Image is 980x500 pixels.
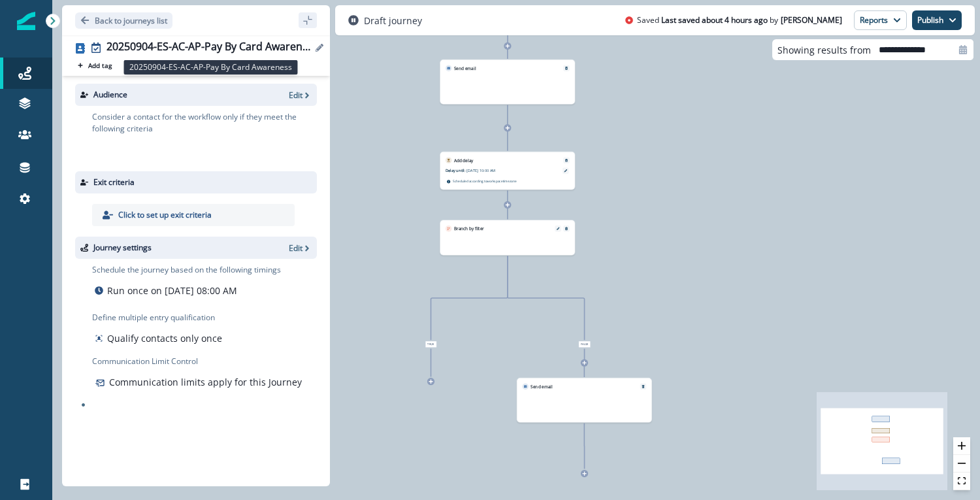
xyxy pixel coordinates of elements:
[912,10,962,30] button: Publish
[953,437,970,455] button: zoom in
[88,61,112,69] p: Add tag
[364,14,422,27] p: Draft journey
[92,264,281,276] p: Schedule the journey based on the following timings
[92,356,317,367] p: Communication Limit Control
[440,220,575,256] div: Branch by filterEditRemove
[289,242,302,254] p: Edit
[563,158,571,162] button: Remove
[289,90,312,101] button: Edit
[312,44,327,52] button: Edit name
[425,341,436,348] span: True
[517,378,652,422] div: Send emailRemove
[380,341,482,348] div: True
[953,473,970,490] button: fit view
[17,12,35,30] img: Inflection
[431,256,508,340] g: Edge from 99a93da3-f6eb-4153-8d38-ec301db43565 to node-edge-labelaccf4a0b-1c03-4d19-b50a-4df240c1...
[563,67,571,71] button: Remove
[107,331,222,345] p: Qualify contacts only once
[93,176,135,188] p: Exit criteria
[531,384,552,390] p: Send email
[93,242,152,254] p: Journey settings
[299,12,317,28] button: sidebar collapse toggle
[777,43,871,57] p: Showing results from
[454,157,474,163] p: Add delay
[563,227,571,231] button: Remove
[93,89,127,101] p: Audience
[781,14,842,26] p: Don Thompson
[466,168,532,173] p: [DATE] 10:00 AM
[118,209,212,221] p: Click to set up exit criteria
[107,284,237,297] p: Run once on [DATE] 08:00 AM
[637,14,659,26] p: Saved
[75,60,114,71] button: Add tag
[440,152,575,190] div: Add delayRemoveDelay until:[DATE] 10:00 AMScheduled according toworkspacetimezone
[578,341,590,348] span: False
[446,168,466,173] p: Delay until:
[75,12,172,29] button: Go back
[454,225,484,232] p: Branch by filter
[508,256,585,340] g: Edge from 99a93da3-f6eb-4153-8d38-ec301db43565 to node-edge-label7741bf6a-8d8e-451f-b383-64187a46...
[554,227,563,230] button: Edit
[106,41,312,55] div: 20250904-ES-AC-AP-Pay By Card Awareness
[440,59,575,104] div: Send emailRemove
[453,178,516,184] p: Scheduled according to workspace timezone
[92,312,225,324] p: Define multiple entry qualification
[289,242,312,254] button: Edit
[289,90,302,101] p: Edit
[454,65,476,72] p: Send email
[953,455,970,473] button: zoom out
[109,375,302,389] p: Communication limits apply for this Journey
[92,111,317,135] p: Consider a contact for the workflow only if they meet the following criteria
[770,14,778,26] p: by
[639,385,647,389] button: Remove
[95,15,167,26] p: Back to journeys list
[661,14,768,26] p: Last saved about 4 hours ago
[534,341,635,348] div: False
[854,10,907,30] button: Reports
